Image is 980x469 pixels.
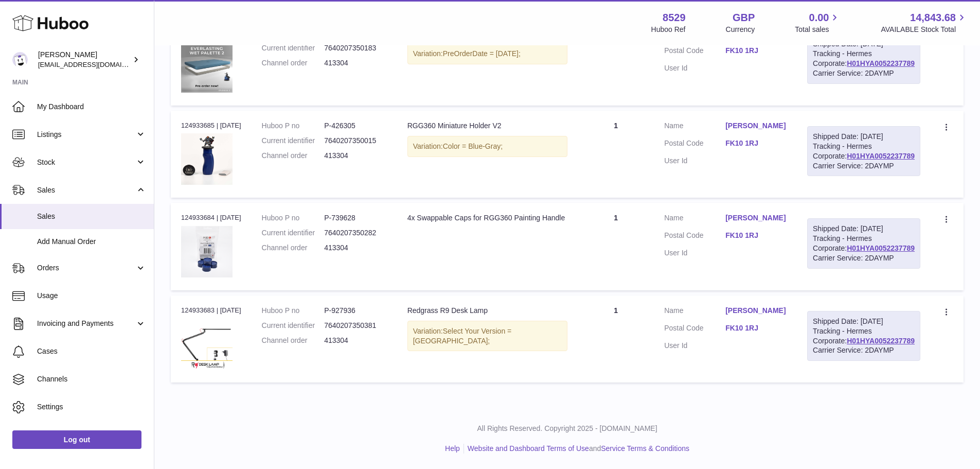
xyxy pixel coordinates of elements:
span: Invoicing and Payments [37,319,135,328]
dd: P-739628 [324,213,387,223]
img: RGG360-painting-handle-best-hobby-holder-1.jpg [181,133,233,185]
div: Variation: [407,43,568,64]
a: H01HYA0052237789 [847,337,915,345]
span: 14,843.68 [910,11,956,25]
div: Carrier Service: 2DAYMP [813,345,915,355]
div: Carrier Service: 2DAYMP [813,68,915,78]
dd: 7640207350015 [324,136,387,146]
span: Sales [37,185,135,195]
dd: 413304 [324,243,387,253]
dt: Postal Code [664,231,725,243]
div: Tracking - Hermes Corporate: [807,126,920,177]
a: Log out [12,430,141,449]
img: RGG-4-CAPS_360Holder_caps_a.png [181,226,233,277]
td: 1 [578,111,654,198]
dt: Channel order [262,336,325,345]
dd: 413304 [324,151,387,161]
div: Tracking - Hermes Corporate: [807,33,920,84]
dt: Postal Code [664,323,725,336]
a: FK10 1RJ [725,138,787,148]
a: H01HYA0052237789 [847,152,915,160]
div: 124933685 | [DATE] [181,121,241,130]
dd: 413304 [324,58,387,68]
span: [EMAIL_ADDRESS][DOMAIN_NAME] [38,60,151,68]
a: 14,843.68 AVAILABLE Stock Total [881,11,968,34]
span: Total sales [795,25,841,34]
dt: User Id [664,63,725,73]
dt: Name [664,306,725,318]
div: Redgrass R9 Desk Lamp [407,306,568,316]
div: RGG360 Miniature Holder V2 [407,121,568,131]
dd: 7640207350282 [324,228,387,238]
dt: Name [664,121,725,133]
a: FK10 1RJ [725,46,787,56]
span: AVAILABLE Stock Total [881,25,968,34]
dt: User Id [664,248,725,258]
dt: Channel order [262,151,325,161]
dt: Current identifier [262,321,325,331]
span: 0.00 [809,11,829,25]
dt: Current identifier [262,136,325,146]
span: Usage [37,291,146,301]
li: and [464,444,689,454]
a: H01HYA0052237789 [847,59,915,67]
dt: User Id [664,156,725,166]
dt: Postal Code [664,138,725,151]
span: PreOrderDate = [DATE]; [443,49,521,58]
img: studio-XL-photo-site.jpg [181,41,233,93]
dt: Current identifier [262,43,325,53]
a: [PERSON_NAME] [725,121,787,131]
span: Color = Blue-Gray; [443,142,503,150]
dd: P-927936 [324,306,387,316]
dt: Huboo P no [262,121,325,131]
span: Select Your Version = [GEOGRAPHIC_DATA]; [413,327,512,345]
span: Listings [37,130,135,140]
td: 1 [578,296,654,383]
td: 1 [578,203,654,290]
span: Orders [37,263,135,273]
td: 1 [578,18,654,105]
span: Channels [37,374,146,384]
a: Website and Dashboard Terms of Use [468,444,589,453]
span: My Dashboard [37,102,146,112]
dt: Channel order [262,58,325,68]
dt: Name [664,213,725,225]
div: Carrier Service: 2DAYMP [813,253,915,263]
div: Variation: [407,321,568,352]
div: Currency [726,25,755,34]
strong: 8529 [663,11,686,25]
div: Shipped Date: [DATE] [813,317,915,326]
a: [PERSON_NAME] [725,306,787,316]
a: FK10 1RJ [725,231,787,240]
div: 4x Swappable Caps for RGG360 Painting Handle [407,213,568,223]
dd: P-426305 [324,121,387,131]
div: Huboo Ref [651,25,686,34]
dd: 7640207350183 [324,43,387,53]
a: H01HYA0052237789 [847,244,915,252]
a: 0.00 Total sales [795,11,841,34]
span: Settings [37,402,146,412]
a: Help [445,444,460,453]
span: Sales [37,212,146,221]
div: Variation: [407,136,568,157]
span: Cases [37,346,146,356]
strong: GBP [733,11,755,25]
img: R9-desk-lamp-content.jpg [181,318,233,370]
dt: Channel order [262,243,325,253]
dt: Huboo P no [262,213,325,223]
a: FK10 1RJ [725,323,787,333]
p: All Rights Reserved. Copyright 2025 - [DOMAIN_NAME] [163,424,972,433]
span: Add Manual Order [37,237,146,247]
div: Tracking - Hermes Corporate: [807,218,920,269]
dt: Postal Code [664,46,725,58]
div: 124933684 | [DATE] [181,213,241,222]
div: Shipped Date: [DATE] [813,224,915,234]
a: Service Terms & Conditions [601,444,689,453]
div: [PERSON_NAME] [38,50,131,70]
div: Carrier Service: 2DAYMP [813,161,915,171]
dt: User Id [664,341,725,351]
dd: 413304 [324,336,387,345]
span: Stock [37,158,135,167]
dt: Huboo P no [262,306,325,316]
div: Tracking - Hermes Corporate: [807,311,920,361]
